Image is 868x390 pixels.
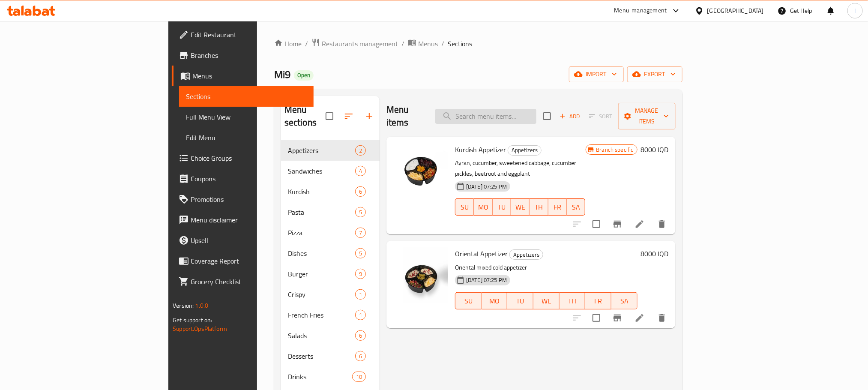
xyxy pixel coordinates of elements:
[356,291,365,299] span: 1
[191,215,306,225] span: Menu disclaimer
[548,198,567,216] button: FR
[408,38,438,49] a: Menus
[474,198,492,216] button: MO
[281,284,380,305] div: Crispy1
[338,106,359,126] span: Sort sections
[288,330,355,341] div: Salads
[172,168,313,189] a: Coupons
[556,110,584,123] span: Add item
[355,330,366,341] div: items
[311,38,398,49] a: Restaurants management
[510,250,543,260] span: Appetizers
[281,202,380,222] div: Pasta5
[356,188,365,196] span: 6
[563,295,582,307] span: TH
[570,201,582,213] span: SA
[288,186,355,197] span: Kurdish
[355,351,366,361] div: items
[393,144,448,198] img: Kurdish Appetizer
[355,228,366,238] div: items
[281,325,380,346] div: Salads6
[493,198,511,216] button: TU
[569,66,624,82] button: import
[441,39,444,49] li: /
[418,39,438,49] span: Menus
[356,270,365,278] span: 9
[288,269,355,279] div: Burger
[281,161,380,181] div: Sandwiches4
[288,289,355,300] span: Crispy
[509,249,543,260] div: Appetizers
[356,229,365,237] span: 7
[355,289,366,300] div: items
[641,248,669,260] h6: 8000 IQD
[191,256,306,266] span: Coverage Report
[567,198,585,216] button: SA
[288,248,355,258] span: Dishes
[585,292,611,309] button: FR
[356,208,365,216] span: 5
[707,6,764,15] div: [GEOGRAPHIC_DATA]
[172,24,313,45] a: Edit Restaurant
[485,295,504,307] span: MO
[356,332,365,340] span: 6
[355,186,366,197] div: items
[455,143,506,156] span: Kurdish Appetizer
[530,198,548,216] button: TH
[179,127,313,148] a: Edit Menu
[195,300,209,311] span: 1.0.0
[172,45,313,66] a: Branches
[355,145,366,156] div: items
[288,351,355,361] span: Desserts
[191,50,306,60] span: Branches
[191,194,306,204] span: Promotions
[508,145,541,155] span: Appetizers
[191,174,306,184] span: Coupons
[281,181,380,202] div: Kurdish6
[386,103,425,129] h2: Menu items
[607,214,628,234] button: Branch-specific-item
[618,103,676,129] button: Manage items
[288,145,355,156] div: Appetizers
[281,264,380,284] div: Burger9
[576,69,617,80] span: import
[455,247,508,260] span: Oriental Appetizer
[459,295,478,307] span: SU
[614,6,667,16] div: Menu-management
[186,91,306,102] span: Sections
[172,210,313,230] a: Menu disclaimer
[587,309,605,327] span: Select to update
[191,276,306,287] span: Grocery Checklist
[552,201,563,213] span: FR
[281,140,380,161] div: Appetizers2
[322,39,398,49] span: Restaurants management
[538,107,556,125] span: Select section
[455,158,585,179] p: Ayran, cucumber, sweetened cabbage, cucumber pickles, beetroot and eggplant
[627,66,682,82] button: export
[186,132,306,143] span: Edit Menu
[482,292,508,309] button: MO
[652,214,672,234] button: delete
[463,276,510,284] span: [DATE] 07:25 PM
[625,105,669,127] span: Manage items
[288,372,352,382] div: Drinks
[459,201,470,213] span: SU
[191,153,306,163] span: Choice Groups
[191,235,306,246] span: Upsell
[355,310,366,320] div: items
[589,295,608,307] span: FR
[652,308,672,328] button: delete
[320,107,338,125] span: Select all sections
[511,198,530,216] button: WE
[192,71,306,81] span: Menus
[179,86,313,107] a: Sections
[507,292,533,309] button: TU
[455,198,474,216] button: SU
[533,292,560,309] button: WE
[477,201,489,213] span: MO
[558,111,581,121] span: Add
[288,228,355,238] div: Pizza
